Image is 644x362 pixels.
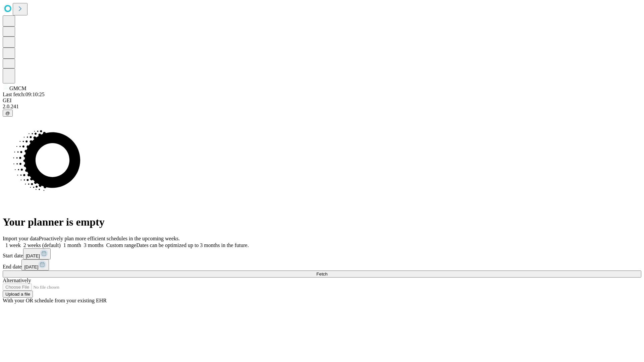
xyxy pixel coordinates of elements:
[3,110,13,117] button: @
[3,216,641,228] h1: Your planner is empty
[3,291,33,298] button: Upload a file
[23,248,51,259] button: [DATE]
[3,248,641,259] div: Start date
[136,242,249,248] span: Dates can be optimized up to 3 months in the future.
[3,236,39,241] span: Import your data
[3,259,641,270] div: End date
[5,242,21,248] span: 1 week
[3,104,641,110] div: 2.0.241
[24,264,38,269] span: [DATE]
[9,85,26,91] span: GMCM
[5,111,10,116] span: @
[316,271,327,277] span: Fetch
[26,253,40,258] span: [DATE]
[84,242,104,248] span: 3 months
[21,259,49,270] button: [DATE]
[106,242,136,248] span: Custom range
[3,298,107,303] span: With your OR schedule from your existing EHR
[3,270,641,278] button: Fetch
[23,242,61,248] span: 2 weeks (default)
[63,242,81,248] span: 1 month
[3,92,45,97] span: Last fetch: 09:10:25
[3,98,641,104] div: GEI
[3,278,31,283] span: Alternatively
[39,236,180,241] span: Proactively plan more efficient schedules in the upcoming weeks.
